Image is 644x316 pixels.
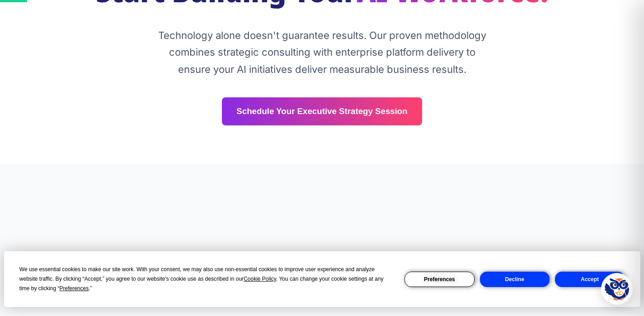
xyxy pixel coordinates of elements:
[480,272,550,287] button: Decline
[60,285,89,292] span: Preferences
[404,272,474,287] button: Preferences
[604,276,630,302] img: Hootie - PromptOwl AI Assistant
[153,27,492,78] p: Technology alone doesn't guarantee results. Our proven methodology combines strategic consulting ...
[19,265,394,293] div: We use essential cookies to make our site work. With your consent, we may also use non-essential ...
[555,272,625,287] button: Accept
[222,97,422,125] a: Schedule Your Executive Strategy Session
[4,251,640,307] div: Cookie Consent Prompt
[244,276,276,282] span: Cookie Policy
